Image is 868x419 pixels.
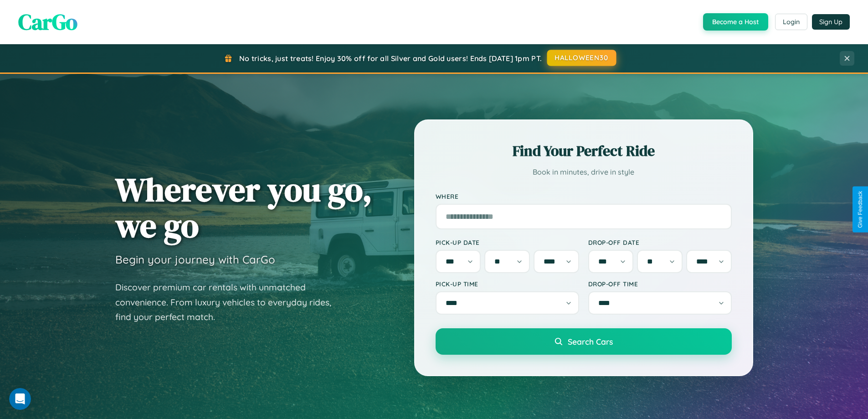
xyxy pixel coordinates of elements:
[703,13,768,31] button: Become a Host
[436,192,732,200] label: Where
[115,171,372,243] h1: Wherever you go, we go
[812,14,850,30] button: Sign Up
[547,50,616,66] button: HALLOWEEN30
[436,141,732,161] h2: Find Your Perfect Ride
[436,166,732,179] p: Book in minutes, drive in style
[9,388,31,410] iframe: Intercom live chat
[436,328,732,355] button: Search Cars
[857,191,863,228] div: Give Feedback
[568,336,613,347] span: Search Cars
[436,238,579,246] label: Pick-up Date
[115,253,275,266] h3: Begin your journey with CarGo
[775,14,807,30] button: Login
[436,280,579,288] label: Pick-up Time
[588,238,732,246] label: Drop-off Date
[588,280,732,288] label: Drop-off Time
[239,54,542,63] span: No tricks, just treats! Enjoy 30% off for all Silver and Gold users! Ends [DATE] 1pm PT.
[18,7,77,37] span: CarGo
[115,280,343,325] p: Discover premium car rentals with unmatched convenience. From luxury vehicles to everyday rides, ...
